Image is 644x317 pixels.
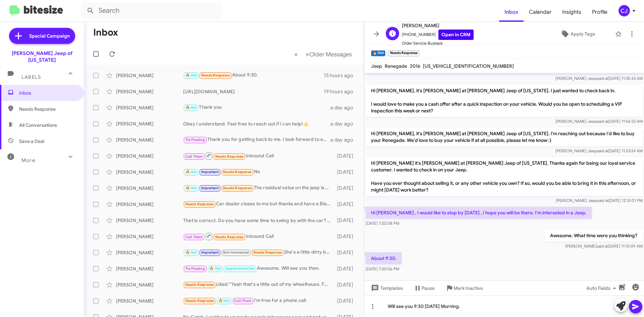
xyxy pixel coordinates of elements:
[555,148,643,153] span: [PERSON_NAME] Jeep [DATE] 11:53:24 AM
[334,298,359,304] div: [DATE]
[116,169,183,175] div: [PERSON_NAME]
[334,185,359,192] div: [DATE]
[556,198,643,203] span: [PERSON_NAME] Jeep [DATE] 12:15:01 PM
[587,2,613,22] span: Profile
[29,33,70,39] span: Special Campaign
[185,250,197,255] span: 🔥 Hot
[613,5,637,16] button: CJ
[302,47,356,61] button: Next
[201,186,219,190] span: Important
[306,50,309,58] span: »
[116,217,183,224] div: [PERSON_NAME]
[185,154,203,159] span: Call Them
[366,252,402,264] p: About 9:30.
[364,296,644,317] div: Will see you 9:30 [DATE] Morning.
[183,168,334,176] div: No
[586,282,619,294] span: Auto Fields
[366,266,399,271] span: [DATE] 7:20:06 PM
[183,120,330,127] div: Okay I understand. Feel free to reach out if I can help!👍
[388,50,419,56] small: Needs Response
[545,229,643,242] p: Awesome. What time were you thinking?
[225,266,255,271] span: Appointment Set
[557,2,587,22] a: Insights
[565,244,643,249] span: [PERSON_NAME] [DATE] 11:15:09 AM
[116,265,183,272] div: [PERSON_NAME]
[183,281,334,288] div: Liked “Yeah that's a little out of my wheelhouse. Feel free to reach out if I can help in the fut...
[116,104,183,111] div: [PERSON_NAME]
[183,104,330,111] div: Thank you
[185,186,197,190] span: 🔥 Hot
[116,88,183,95] div: [PERSON_NAME]
[366,207,592,219] p: Hi [PERSON_NAME] , I would like to stop by [DATE] , I hope you will be there. I'm interested in a...
[215,154,244,159] span: Needs Response
[185,235,203,239] span: Call Them
[116,233,183,240] div: [PERSON_NAME]
[334,265,359,272] div: [DATE]
[453,282,483,294] span: Mark Inactive
[330,104,359,111] div: a day ago
[93,27,118,38] h1: Inbox
[201,170,219,174] span: Important
[183,249,334,256] div: She's a little dirty but sure 🤣
[209,266,221,271] span: 🔥 Hot
[371,63,382,69] span: Jeep
[366,127,643,146] p: Hi [PERSON_NAME], it's [PERSON_NAME] at [PERSON_NAME] Jeep of [US_STATE]. I'm reaching out becaus...
[408,282,440,294] button: Pause
[116,153,183,159] div: [PERSON_NAME]
[422,282,435,294] span: Pause
[571,28,595,40] span: Apply Tags
[253,250,282,255] span: Needs Response
[183,297,334,305] div: I'm free for a phone call
[366,85,643,117] p: Hi [PERSON_NAME], it's [PERSON_NAME] at [PERSON_NAME] Jeep of [US_STATE]. I just wanted to check ...
[597,119,608,124] span: said at
[185,170,197,174] span: 🔥 Hot
[19,106,76,112] span: Needs Response
[234,299,252,303] span: Call Them
[183,217,334,224] div: That is correct. Do you have some time to swing by with the car? I only need about 10-20 minutes ...
[366,157,643,196] p: Hi [PERSON_NAME] it's [PERSON_NAME] at [PERSON_NAME] Jeep of [US_STATE]. Thanks again for being o...
[21,157,35,163] span: More
[597,198,609,203] span: said at
[423,63,514,69] span: [US_VEHICLE_IDENTIFICATION_NUMBER]
[619,5,630,16] div: CJ
[183,200,334,208] div: Car dealer closes to me but thanks and have a Bless DAY 🙏🙏🙏
[183,136,330,144] div: Thank you for getting back to me. I look forward to earning your business.
[334,217,359,224] div: [DATE]
[116,249,183,256] div: [PERSON_NAME]
[334,281,359,288] div: [DATE]
[581,282,624,294] button: Auto Fields
[116,185,183,192] div: [PERSON_NAME]
[370,282,403,294] span: Templates
[294,50,298,58] span: «
[334,153,359,159] div: [DATE]
[440,282,488,294] button: Mark Inactive
[543,28,612,40] button: Apply Tags
[116,281,183,288] div: [PERSON_NAME]
[185,105,197,110] span: 🔥 Hot
[183,232,334,241] div: Inbound Call
[402,30,474,40] span: [PHONE_NUMBER]
[290,47,356,61] nav: Page navigation example
[215,235,244,239] span: Needs Response
[185,202,214,206] span: Needs Response
[334,249,359,256] div: [DATE]
[555,76,643,81] span: [PERSON_NAME] Jeep [DATE] 11:35:43 AM
[183,152,334,160] div: Inbound Call
[334,233,359,240] div: [DATE]
[183,71,324,79] div: About 9:30.
[223,250,249,255] span: Not-Interested
[19,122,57,128] span: All Conversations
[21,74,41,80] span: Labels
[385,63,407,69] span: Renegade
[555,119,643,124] span: [PERSON_NAME] Jeep [DATE] 11:56:23 AM
[183,184,334,192] div: The residual value on the jeep is ridiculous
[81,3,222,19] input: Search
[597,148,608,153] span: said at
[223,170,252,174] span: Needs Response
[438,30,474,40] a: Open in CRM
[410,63,420,69] span: 2016
[223,186,252,190] span: Needs Response
[116,120,183,127] div: [PERSON_NAME]
[324,72,359,79] div: 15 hours ago
[201,250,219,255] span: Important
